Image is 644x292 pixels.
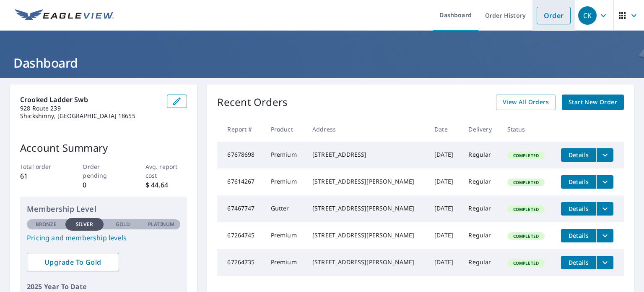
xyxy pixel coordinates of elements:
[217,95,288,110] p: Recent Orders
[462,142,500,168] td: Regular
[217,117,264,142] th: Report #
[508,260,544,266] span: Completed
[508,179,544,185] span: Completed
[496,95,556,110] a: View All Orders
[264,142,306,168] td: Premium
[566,231,591,239] span: Details
[264,222,306,249] td: Premium
[501,117,554,142] th: Status
[76,221,93,228] p: Silver
[20,112,160,120] p: Shickshinny, [GEOGRAPHIC_DATA] 18655
[596,229,613,242] button: filesDropdownBtn-67264745
[462,222,500,249] td: Regular
[566,178,591,186] span: Details
[566,151,591,159] span: Details
[217,142,264,168] td: 67678698
[428,249,462,276] td: [DATE]
[596,148,613,162] button: filesDropdownBtn-67678698
[20,140,187,155] p: Account Summary
[312,177,421,186] div: [STREET_ADDRESS][PERSON_NAME]
[503,97,549,108] span: View All Orders
[508,233,544,239] span: Completed
[428,168,462,195] td: [DATE]
[561,175,596,189] button: detailsBtn-67614267
[27,253,119,271] a: Upgrade To Gold
[561,202,596,216] button: detailsBtn-67467747
[562,95,624,110] a: Start New Order
[27,233,180,243] a: Pricing and membership levels
[312,258,421,266] div: [STREET_ADDRESS][PERSON_NAME]
[116,221,130,228] p: Gold
[578,6,597,25] div: CK
[561,256,596,269] button: detailsBtn-67264735
[36,221,57,228] p: Bronze
[596,256,613,269] button: filesDropdownBtn-67264735
[428,142,462,168] td: [DATE]
[217,222,264,249] td: 67264745
[596,202,613,216] button: filesDropdownBtn-67467747
[537,7,571,24] a: Order
[462,168,500,195] td: Regular
[566,258,591,266] span: Details
[148,221,174,228] p: Platinum
[264,249,306,276] td: Premium
[462,249,500,276] td: Regular
[312,231,421,239] div: [STREET_ADDRESS][PERSON_NAME]
[27,281,180,292] p: 2025 Year To Date
[428,195,462,222] td: [DATE]
[312,150,421,159] div: [STREET_ADDRESS]
[217,249,264,276] td: 67264735
[428,117,462,142] th: Date
[83,162,125,180] p: Order pending
[217,195,264,222] td: 67467747
[312,204,421,213] div: [STREET_ADDRESS][PERSON_NAME]
[20,162,62,171] p: Total order
[20,105,160,112] p: 928 Route 239
[15,9,114,22] img: EV Logo
[561,148,596,162] button: detailsBtn-67678698
[10,54,634,71] h1: Dashboard
[428,222,462,249] td: [DATE]
[264,168,306,195] td: Premium
[217,168,264,195] td: 67614267
[27,203,180,215] p: Membership Level
[145,162,187,180] p: Avg. report cost
[145,180,187,190] p: $ 44.64
[34,258,112,267] span: Upgrade To Gold
[264,195,306,222] td: Gutter
[20,171,62,181] p: 61
[306,117,428,142] th: Address
[566,205,591,213] span: Details
[561,229,596,242] button: detailsBtn-67264745
[569,97,617,108] span: Start New Order
[508,206,544,212] span: Completed
[462,117,500,142] th: Delivery
[264,117,306,142] th: Product
[83,180,125,190] p: 0
[20,95,160,105] p: Crooked Ladder Swb
[596,175,613,189] button: filesDropdownBtn-67614267
[508,153,544,158] span: Completed
[462,195,500,222] td: Regular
